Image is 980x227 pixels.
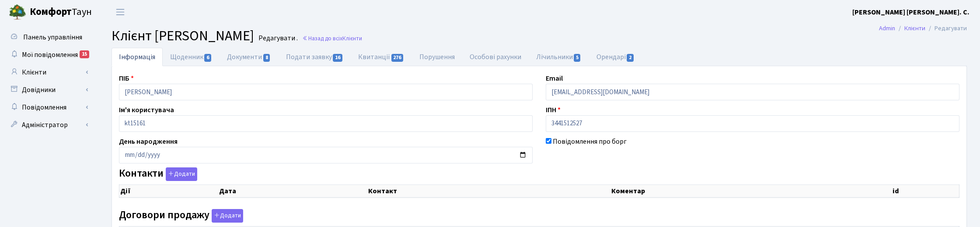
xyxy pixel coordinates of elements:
[279,48,351,66] a: Подати заявку
[119,185,218,198] th: Дії
[574,54,581,62] span: 5
[218,185,367,198] th: Дата
[302,34,362,43] a: Назад до всіхКлієнти
[529,48,589,66] a: Лічильники
[904,24,925,33] a: Клієнти
[462,48,529,66] a: Особові рахунки
[204,54,211,62] span: 6
[589,48,642,66] a: Орендарі
[112,48,163,66] a: Інформація
[879,24,895,33] a: Admin
[892,185,959,198] th: id
[610,185,892,198] th: Коментар
[852,7,970,18] a: [PERSON_NAME] [PERSON_NAME]. С.
[209,207,243,223] a: Додати
[23,32,82,42] span: Панель управління
[4,28,92,46] a: Панель управління
[119,73,134,84] label: ПІБ
[342,34,362,43] span: Клієнти
[119,209,243,223] label: Договори продажу
[9,4,26,21] img: logo.png
[925,24,967,33] li: Редагувати
[412,48,462,66] a: Порушення
[119,105,174,115] label: Ім'я користувача
[164,166,197,181] a: Додати
[627,54,634,62] span: 2
[4,64,92,81] a: Клієнти
[109,5,131,19] button: Переключити навігацію
[166,167,197,181] button: Контакти
[119,167,197,181] label: Контакти
[263,54,270,62] span: 8
[546,73,563,84] label: Email
[4,99,92,116] a: Повідомлення
[553,136,627,147] label: Повідомлення про борг
[112,26,254,46] span: Клієнт [PERSON_NAME]
[546,105,561,115] label: ІПН
[220,48,278,66] a: Документи
[163,48,220,66] a: Щоденник
[351,48,412,66] a: Квитанції
[4,116,92,134] a: Адміністратор
[4,46,92,64] a: Мої повідомлення15
[30,5,92,20] span: Таун
[30,5,72,19] b: Комфорт
[866,19,980,38] nav: breadcrumb
[333,54,342,62] span: 16
[367,185,610,198] th: Контакт
[212,209,243,223] button: Договори продажу
[852,7,970,17] b: [PERSON_NAME] [PERSON_NAME]. С.
[80,50,89,58] div: 15
[257,34,298,43] small: Редагувати .
[22,50,78,60] span: Мої повідомлення
[391,54,404,62] span: 276
[119,136,178,147] label: День народження
[4,81,92,99] a: Довідники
